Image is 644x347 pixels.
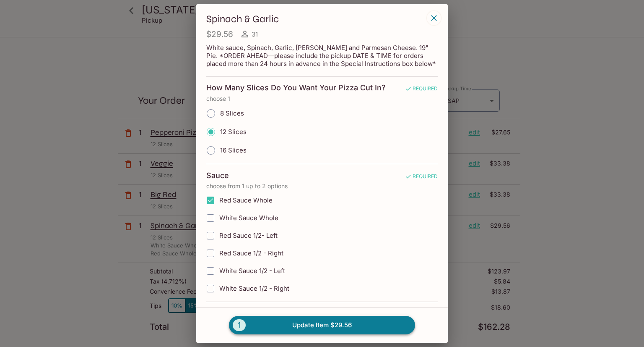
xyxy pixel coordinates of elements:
[405,85,438,95] span: REQUIRED
[219,196,273,204] span: Red Sauce Whole
[220,109,244,117] span: 8 Slices
[405,173,438,183] span: REQUIRED
[206,171,229,180] h4: Sauce
[206,44,438,68] p: White sauce, Spinach, Garlic, [PERSON_NAME] and Parmesan Cheese. 19" Pie. *ORDER AHEAD—please inc...
[252,30,258,38] span: 31
[233,319,246,331] span: 1
[219,249,283,257] span: Red Sauce 1/2 - Right
[229,316,415,334] button: 1Update Item $29.56
[219,284,289,292] span: White Sauce 1/2 - Right
[219,267,285,275] span: White Sauce 1/2 - Left
[206,83,386,92] h4: How Many Slices Do You Want Your Pizza Cut In?
[206,95,438,102] p: choose 1
[219,214,278,222] span: White Sauce Whole
[219,231,278,239] span: Red Sauce 1/2- Left
[206,13,424,26] h3: Spinach & Garlic
[220,128,247,136] span: 12 Slices
[206,183,438,189] p: choose from 1 up to 2 options
[206,29,233,39] h4: $29.56
[220,146,247,154] span: 16 Slices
